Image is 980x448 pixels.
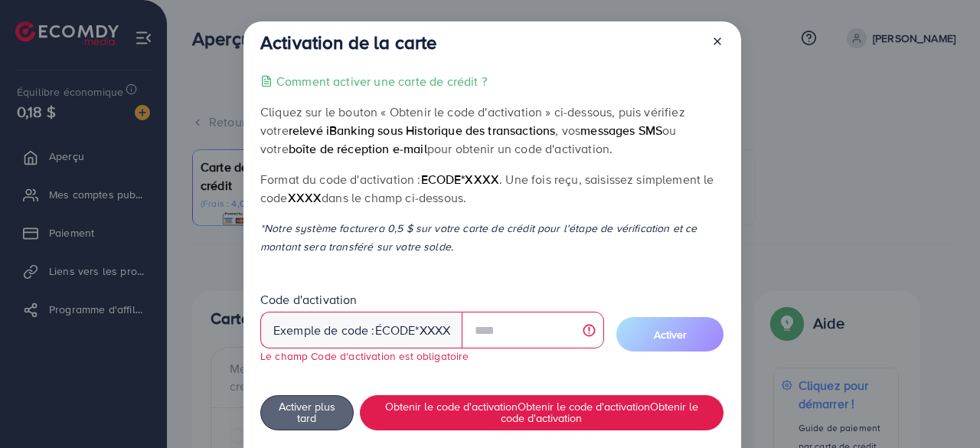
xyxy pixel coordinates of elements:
font: Activation de la carte [260,29,437,55]
font: Code d'activation [260,291,358,308]
font: ecode*XXXX [421,171,500,188]
button: Obtenir le code d'activationObtenir le code d'activationObtenir le code d'activation [360,395,724,430]
button: Activer plus tard [260,395,354,430]
iframe: Chat [714,202,969,437]
font: *XXXX [415,322,450,338]
font: Activer [654,327,687,342]
font: Obtenir le code d'activation [518,398,650,414]
font: relevé iBanking sous Historique des transactions [289,122,556,139]
font: dans le champ ci-dessous. [322,189,466,206]
font: *Notre système facturera 0,5 $ sur votre carte de crédit pour l'étape de vérification et ce monta... [260,221,697,254]
font: XXXX [288,189,322,206]
font: Le champ Code d'activation est obligatoire [260,348,469,363]
font: , vos [555,122,580,139]
font: messages SMS [580,122,662,139]
font: écode [375,322,416,338]
font: Comment activer une carte de crédit ? [276,73,487,90]
font: boîte de réception e-mail [289,140,427,157]
font: Activer plus tard [279,398,335,425]
font: Exemple de code : [273,322,375,338]
font: Obtenir le code d'activation [501,398,698,425]
font: . Une fois reçu, saisissez simplement le code [260,171,714,206]
font: pour obtenir un code d'activation. [427,140,612,157]
font: Cliquez sur le bouton « Obtenir le code d'activation » ci-dessous, puis vérifiez votre [260,103,685,139]
button: Activer [616,317,724,352]
font: Obtenir le code d'activation [385,398,518,414]
font: Format du code d'activation : [260,171,421,188]
font: ou votre [260,122,677,157]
